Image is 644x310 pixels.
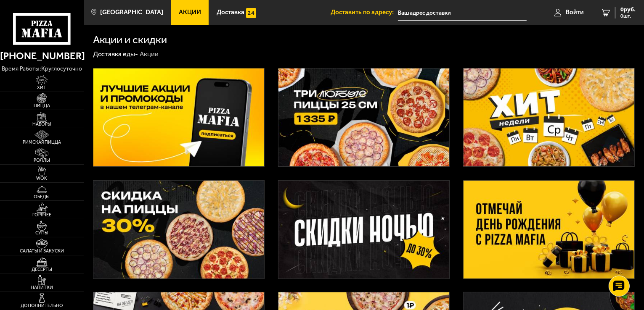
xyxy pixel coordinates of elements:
a: Доставка еды- [93,50,138,58]
input: Ваш адрес доставки [398,5,527,21]
span: Войти [566,9,584,16]
span: 0 шт. [620,13,636,18]
h1: Акции и скидки [93,34,167,45]
span: 0 руб. [620,7,636,13]
span: [GEOGRAPHIC_DATA] [100,9,163,16]
img: 15daf4d41897b9f0e9f617042186c801.svg [246,8,256,18]
span: Акции [179,9,201,16]
span: Доставить по адресу: [331,9,398,16]
span: Доставка [217,9,244,16]
div: Акции [140,50,159,59]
